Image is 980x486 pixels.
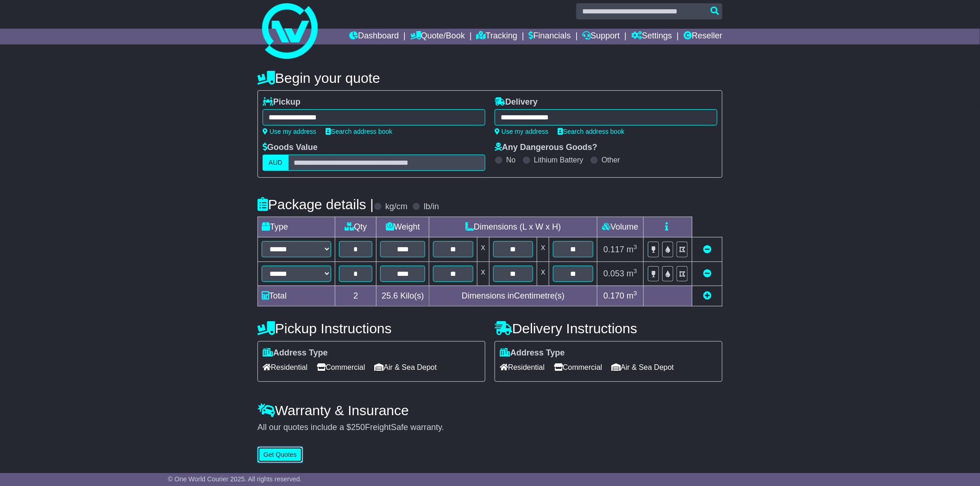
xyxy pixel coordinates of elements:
[634,290,637,297] sup: 3
[554,360,602,374] span: Commercial
[168,475,302,483] span: © One World Courier 2025. All rights reserved.
[597,217,643,237] td: Volume
[317,360,365,374] span: Commercial
[634,243,637,250] sup: 3
[382,291,398,300] span: 25.6
[495,128,548,135] a: Use my address
[351,423,365,432] span: 250
[263,143,318,153] label: Goods Value
[377,286,429,306] td: Kilo(s)
[500,348,565,358] label: Address Type
[263,128,316,135] a: Use my address
[326,128,392,135] a: Search address book
[410,29,465,44] a: Quote/Book
[500,360,545,374] span: Residential
[424,202,439,212] label: lb/in
[429,286,597,306] td: Dimensions in Centimetre(s)
[631,29,672,44] a: Settings
[349,29,399,44] a: Dashboard
[506,156,515,164] label: No
[258,423,722,433] div: All our quotes include a $ FreightSafe warranty.
[537,262,549,286] td: x
[537,237,549,262] td: x
[703,269,711,278] a: Remove this item
[495,97,538,107] label: Delivery
[385,202,408,212] label: kg/cm
[634,268,637,274] sup: 3
[627,269,637,278] span: m
[258,321,485,336] h4: Pickup Instructions
[258,447,303,463] button: Get Quotes
[263,155,289,171] label: AUD
[258,217,335,237] td: Type
[258,403,722,418] h4: Warranty & Insurance
[603,269,624,278] span: 0.053
[582,29,620,44] a: Support
[534,156,584,164] label: Lithium Battery
[703,245,711,254] a: Remove this item
[477,29,517,44] a: Tracking
[429,217,597,237] td: Dimensions (L x W x H)
[258,70,722,86] h4: Begin your quote
[375,360,437,374] span: Air & Sea Depot
[684,29,722,44] a: Reseller
[477,262,489,286] td: x
[558,128,624,135] a: Search address book
[263,360,308,374] span: Residential
[495,321,722,336] h4: Delivery Instructions
[627,245,637,254] span: m
[258,286,335,306] td: Total
[335,217,377,237] td: Qty
[603,245,624,254] span: 0.117
[612,360,674,374] span: Air & Sea Depot
[263,97,301,107] label: Pickup
[627,291,637,300] span: m
[603,291,624,300] span: 0.170
[477,237,489,262] td: x
[703,291,711,300] a: Add new item
[263,348,328,358] label: Address Type
[258,197,374,212] h4: Package details |
[602,156,620,164] label: Other
[335,286,377,306] td: 2
[377,217,429,237] td: Weight
[495,143,597,153] label: Any Dangerous Goods?
[529,29,571,44] a: Financials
